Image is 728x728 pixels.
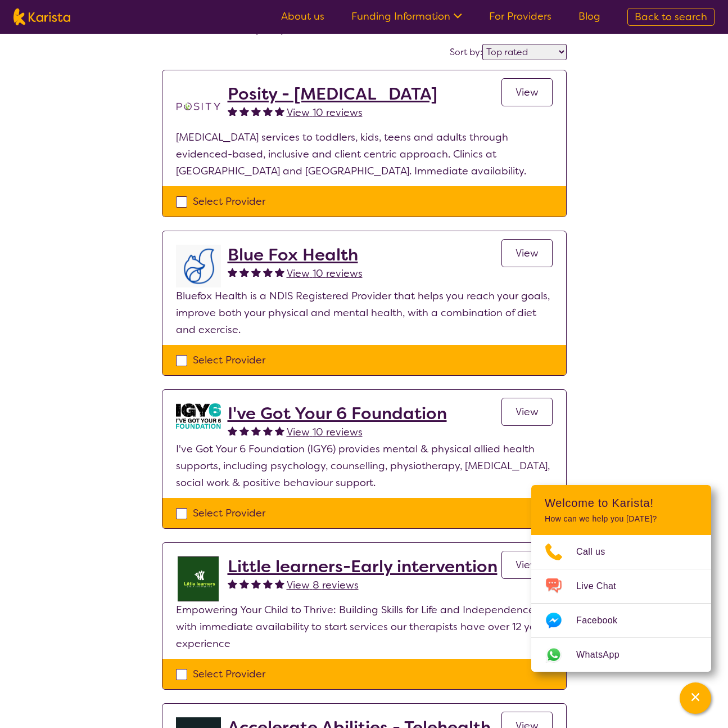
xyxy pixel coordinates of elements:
a: View 10 reviews [287,104,363,121]
img: fullstar [251,426,261,435]
img: fullstar [275,426,284,435]
img: fullstar [263,267,273,277]
ul: Choose channel [531,535,711,672]
img: lyehhyr6avbivpacwqcf.png [176,245,221,287]
span: View 10 reviews [287,106,363,119]
button: Channel Menu [680,682,711,714]
span: View 8 reviews [287,578,359,592]
span: View 10 reviews [287,267,363,280]
a: Funding Information [351,10,462,23]
a: View 10 reviews [287,424,363,441]
img: fullstar [228,426,237,435]
img: t1bslo80pcylnzwjhndq.png [176,84,221,129]
h2: Welcome to Karista! [545,496,698,510]
span: View [516,86,539,99]
a: Web link opens in a new tab. [531,638,711,672]
a: For Providers [489,10,551,23]
a: Back to search [627,8,715,26]
img: fullstar [263,106,273,116]
img: fullstar [251,579,261,588]
a: Posity - [MEDICAL_DATA] [228,84,437,104]
img: fullstar [239,267,249,277]
img: fullstar [251,267,261,277]
a: About us [281,10,324,23]
a: Little learners-Early intervention [228,556,498,577]
span: WhatsApp [576,646,633,663]
img: fullstar [228,267,237,277]
p: I've Got Your 6 Foundation (IGY6) provides mental & physical allied health supports, including ps... [176,441,553,491]
div: Channel Menu [531,485,711,672]
span: Live Chat [576,578,630,595]
img: fullstar [275,267,284,277]
label: Sort by: [450,46,482,58]
img: fullstar [239,579,249,588]
span: Facebook [576,612,631,629]
img: fullstar [239,426,249,435]
a: I've Got Your 6 Foundation [228,403,447,424]
a: View 10 reviews [287,265,363,282]
span: View [516,246,539,260]
img: fullstar [263,579,273,588]
a: View [501,78,553,106]
p: Bluefox Health is a NDIS Registered Provider that helps you reach your goals, improve both your p... [176,287,553,338]
a: View [501,239,553,267]
span: View [516,558,539,572]
img: fullstar [228,579,237,588]
p: How can we help you [DATE]? [545,514,698,524]
img: fullstar [263,426,273,435]
img: fullstar [228,106,237,116]
img: Karista logo [13,8,70,25]
p: [MEDICAL_DATA] services to toddlers, kids, teens and adults through evidenced-based, inclusive an... [176,129,553,179]
a: View [501,551,553,579]
a: Blog [578,10,600,23]
a: View [501,398,553,426]
a: Blue Fox Health [228,245,363,265]
img: fullstar [239,106,249,116]
p: Empowering Your Child to Thrive: Building Skills for Life and Independence with immediate availab... [176,601,553,652]
span: Call us [576,543,619,560]
img: fullstar [275,106,284,116]
span: Back to search [635,10,707,24]
img: aw0qclyvxjfem2oefjis.jpg [176,403,221,428]
img: fullstar [275,579,284,588]
img: fullstar [251,106,261,116]
a: View 8 reviews [287,577,359,594]
span: View 10 reviews [287,425,363,439]
img: f55hkdaos5cvjyfbzwno.jpg [176,556,221,601]
span: View [516,405,539,419]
